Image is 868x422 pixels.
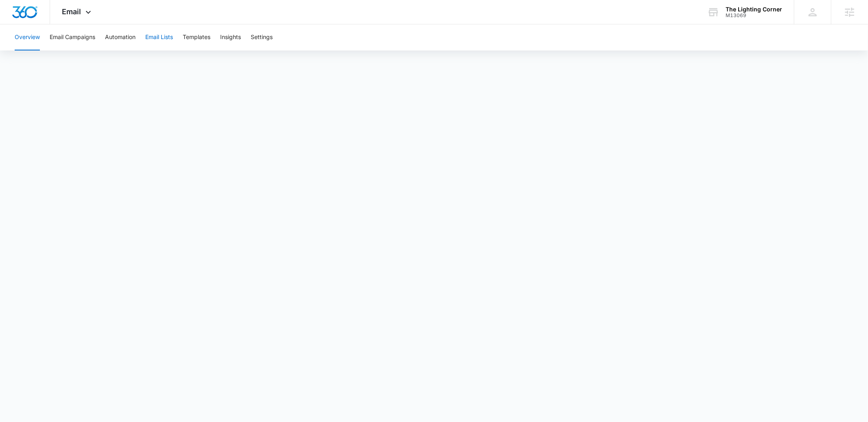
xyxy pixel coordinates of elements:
div: account name [726,6,782,13]
button: Insights [220,24,241,50]
button: Automation [105,24,136,50]
button: Email Campaigns [50,24,95,50]
button: Email Lists [145,24,173,50]
div: account id [726,13,782,18]
button: Overview [15,24,40,50]
span: Email [62,7,81,16]
button: Settings [251,24,273,50]
button: Templates [183,24,210,50]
